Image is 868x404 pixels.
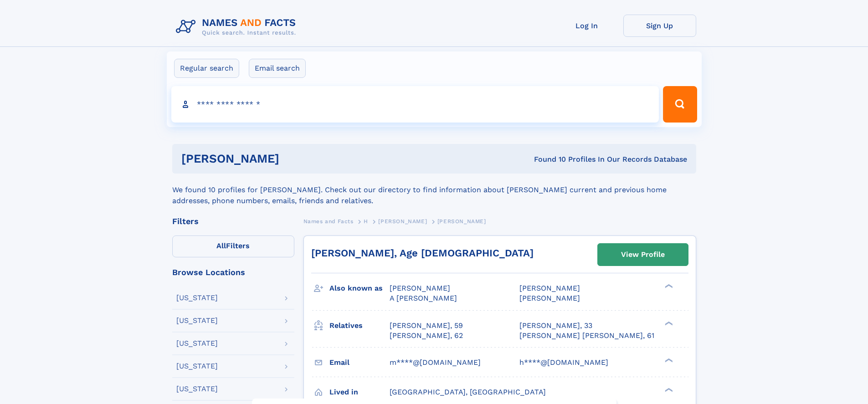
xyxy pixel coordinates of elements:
a: Sign Up [623,15,696,37]
a: [PERSON_NAME], 59 [390,321,463,331]
div: Browse Locations [172,268,294,276]
a: H [364,215,368,227]
h3: Lived in [329,384,390,400]
label: Email search [249,59,306,78]
h3: Relatives [329,318,390,333]
a: [PERSON_NAME], 62 [390,331,463,341]
label: Filters [172,235,294,257]
button: Search Button [663,86,697,123]
h1: [PERSON_NAME] [181,153,407,164]
a: [PERSON_NAME], 33 [519,321,592,331]
span: [PERSON_NAME] [437,218,486,225]
a: Names and Facts [303,215,354,227]
span: All [216,241,226,250]
span: [PERSON_NAME] [519,284,580,292]
a: View Profile [598,244,688,266]
a: [PERSON_NAME], Age [DEMOGRAPHIC_DATA] [311,247,534,259]
div: ❯ [663,387,673,393]
div: [US_STATE] [176,294,218,302]
div: Found 10 Profiles In Our Records Database [406,154,687,164]
input: search input [171,86,659,123]
div: ❯ [663,357,673,363]
span: [PERSON_NAME] [378,218,427,225]
div: [US_STATE] [176,385,218,393]
span: [PERSON_NAME] [519,294,580,302]
a: [PERSON_NAME] [PERSON_NAME], 61 [519,331,654,341]
div: [US_STATE] [176,363,218,370]
label: Regular search [174,59,239,78]
div: We found 10 profiles for [PERSON_NAME]. Check out our directory to find information about [PERSON... [172,174,696,206]
h3: Email [329,355,390,370]
h3: Also known as [329,281,390,296]
div: ❯ [663,320,673,326]
span: [PERSON_NAME] [390,284,450,292]
span: H [364,218,368,225]
div: [US_STATE] [176,317,218,324]
span: A [PERSON_NAME] [390,294,457,302]
div: Filters [172,217,294,225]
img: Logo Names and Facts [172,15,303,39]
a: Log In [550,15,623,37]
div: [US_STATE] [176,340,218,347]
div: View Profile [621,244,665,265]
a: [PERSON_NAME] [378,215,427,227]
span: [GEOGRAPHIC_DATA], [GEOGRAPHIC_DATA] [390,388,546,396]
div: ❯ [663,283,673,289]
